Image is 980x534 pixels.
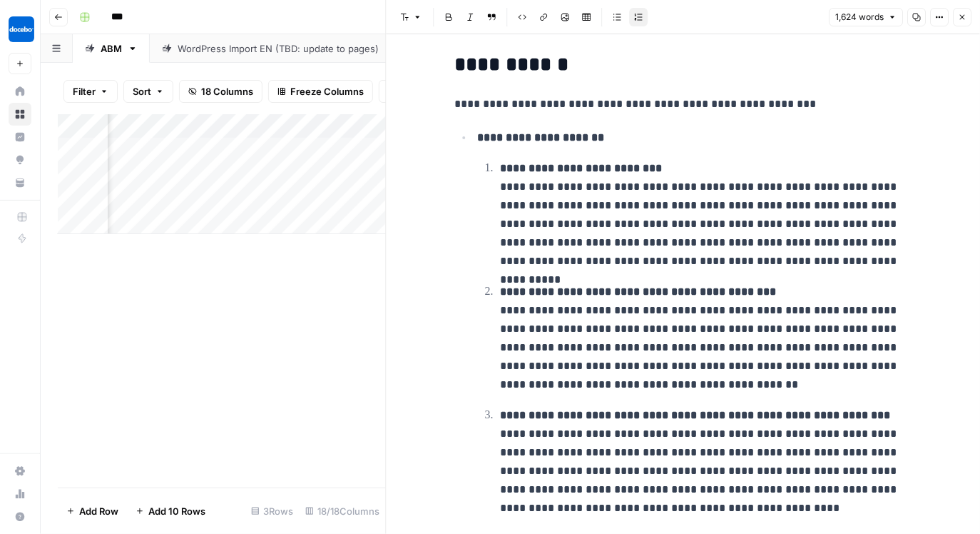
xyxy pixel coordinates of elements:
[148,504,205,518] span: Add 10 Rows
[9,460,31,483] a: Settings
[829,8,903,26] button: 1,624 words
[9,16,34,42] img: Docebo Logo
[73,84,96,99] span: Filter
[9,171,31,194] a: Your Data
[201,84,253,99] span: 18 Columns
[245,500,300,523] div: 3 Rows
[9,148,31,171] a: Opportunities
[9,80,31,103] a: Home
[101,41,122,56] div: ABM
[9,505,31,528] button: Help + Support
[123,80,173,103] button: Sort
[9,103,31,126] a: Browse
[835,11,884,24] span: 1,624 words
[9,11,31,47] button: Workspace: Docebo
[268,80,373,103] button: Freeze Columns
[63,80,118,103] button: Filter
[73,34,150,63] a: ABM
[290,84,364,99] span: Freeze Columns
[79,504,118,518] span: Add Row
[9,483,31,505] a: Usage
[178,41,379,56] div: WordPress Import EN (TBD: update to pages)
[150,34,407,63] a: WordPress Import EN (TBD: update to pages)
[9,126,31,148] a: Insights
[127,500,214,523] button: Add 10 Rows
[179,80,262,103] button: 18 Columns
[300,500,386,523] div: 18/18 Columns
[133,84,151,99] span: Sort
[58,500,127,523] button: Add Row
